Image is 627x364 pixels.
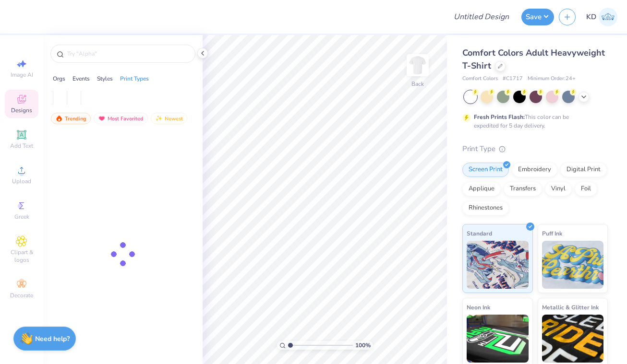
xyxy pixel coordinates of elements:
div: Orgs [53,74,65,83]
span: Comfort Colors Adult Heavyweight T-Shirt [462,47,605,71]
span: 100 % [355,341,371,350]
img: Puff Ink [542,241,604,289]
div: Trending [51,113,91,124]
img: Standard [467,241,529,289]
img: Metallic & Glitter Ink [542,315,604,363]
div: Most Favorited [94,113,148,124]
div: Foil [575,182,597,196]
div: Rhinestones [462,201,509,215]
a: KD [586,8,617,26]
span: Upload [12,177,31,185]
input: Untitled Design [446,7,517,26]
strong: Fresh Prints Flash: [474,113,525,121]
img: Keira Devita [599,8,617,26]
div: Back [411,80,424,88]
div: Print Type [462,143,608,154]
strong: Need help? [35,334,70,343]
div: Vinyl [545,182,572,196]
span: Neon Ink [467,302,490,312]
input: Try "Alpha" [66,49,189,59]
span: Clipart & logos [5,248,38,264]
div: Transfers [504,182,542,196]
span: Minimum Order: 24 + [528,75,576,83]
img: most_fav.gif [98,115,106,122]
div: Digital Print [560,163,607,177]
div: This color can be expedited for 5 day delivery. [474,113,592,130]
span: Add Text [10,142,33,150]
div: Print Types [120,74,149,83]
span: Puff Ink [542,228,562,238]
span: Decorate [10,292,33,299]
div: Styles [97,74,113,83]
img: Newest.gif [155,115,163,122]
img: Back [408,56,427,75]
span: Metallic & Glitter Ink [542,302,599,312]
span: KD [586,12,596,23]
button: Save [521,9,554,25]
div: Applique [462,182,501,196]
div: Screen Print [462,163,509,177]
span: Standard [467,228,492,238]
div: Events [72,74,90,83]
img: Neon Ink [467,315,529,363]
span: Image AI [11,71,33,79]
div: Newest [151,113,187,124]
span: Designs [11,106,32,114]
span: # C1717 [503,75,523,83]
img: trending.gif [55,115,63,122]
span: Comfort Colors [462,75,498,83]
span: Greek [14,213,29,221]
div: Embroidery [512,163,557,177]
